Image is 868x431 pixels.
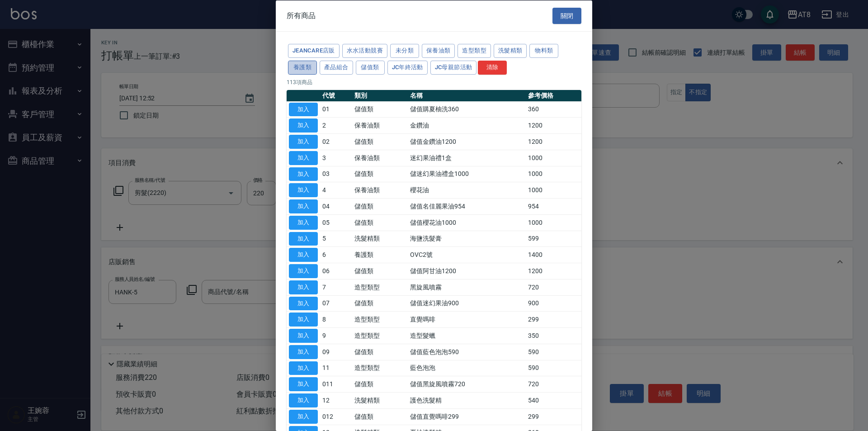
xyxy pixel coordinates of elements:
[287,78,581,86] p: 113 項商品
[526,90,581,101] th: 參考價格
[342,44,387,58] button: 水水活動競賽
[352,360,408,376] td: 造型類型
[289,102,318,116] button: 加入
[320,311,352,327] td: 8
[408,182,526,198] td: 櫻花油
[408,279,526,295] td: 黑旋風噴霧
[408,231,526,247] td: 海鹽洗髮膏
[526,182,581,198] td: 1000
[408,133,526,150] td: 儲值金鑽油1200
[352,214,408,231] td: 儲值類
[288,44,340,58] button: JeanCare店販
[289,135,318,149] button: 加入
[320,150,352,166] td: 3
[352,101,408,118] td: 儲值類
[289,345,318,359] button: 加入
[320,198,352,214] td: 04
[320,344,352,360] td: 09
[552,7,581,24] button: 關閉
[352,311,408,327] td: 造型類型
[526,101,581,118] td: 360
[289,167,318,181] button: 加入
[408,295,526,312] td: 儲值迷幻果油900
[352,408,408,425] td: 儲值類
[529,44,558,58] button: 物料類
[320,295,352,312] td: 07
[408,408,526,425] td: 儲值直覺嗎啡299
[387,60,428,74] button: JC年終活動
[526,360,581,376] td: 590
[320,246,352,263] td: 6
[289,264,318,278] button: 加入
[494,44,527,58] button: 洗髮精類
[526,311,581,327] td: 299
[408,101,526,118] td: 儲值購夏柚洗360
[289,280,318,294] button: 加入
[408,311,526,327] td: 直覺嗎啡
[526,231,581,247] td: 599
[352,117,408,133] td: 保養油類
[352,392,408,408] td: 洗髮精類
[408,263,526,279] td: 儲值阿甘油1200
[352,246,408,263] td: 養護類
[390,44,419,58] button: 未分類
[352,182,408,198] td: 保養油類
[320,90,352,101] th: 代號
[408,246,526,263] td: OVC2號
[352,376,408,392] td: 儲值類
[408,150,526,166] td: 迷幻果油禮1盒
[352,133,408,150] td: 儲值類
[526,166,581,182] td: 1000
[408,117,526,133] td: 金鑽油
[320,376,352,392] td: 011
[526,408,581,425] td: 299
[408,344,526,360] td: 儲值藍色泡泡590
[526,263,581,279] td: 1200
[320,279,352,295] td: 7
[289,296,318,310] button: 加入
[526,376,581,392] td: 720
[320,408,352,425] td: 012
[320,117,352,133] td: 2
[430,60,477,74] button: JC母親節活動
[352,150,408,166] td: 保養油類
[458,44,491,58] button: 造型類型
[289,313,318,327] button: 加入
[352,279,408,295] td: 造型類型
[526,295,581,312] td: 900
[352,166,408,182] td: 儲值類
[408,327,526,344] td: 造型髮蠟
[352,327,408,344] td: 造型類型
[408,166,526,182] td: 儲迷幻果油禮盒1000
[352,198,408,214] td: 儲值類
[408,90,526,101] th: 名稱
[408,198,526,214] td: 儲值名佳麗果油954
[526,198,581,214] td: 954
[289,118,318,133] button: 加入
[287,11,316,20] span: 所有商品
[526,392,581,408] td: 540
[526,133,581,150] td: 1200
[408,360,526,376] td: 藍色泡泡
[289,199,318,213] button: 加入
[352,263,408,279] td: 儲值類
[526,117,581,133] td: 1200
[526,246,581,263] td: 1400
[422,44,455,58] button: 保養油類
[526,150,581,166] td: 1000
[352,295,408,312] td: 儲值類
[526,344,581,360] td: 590
[289,248,318,262] button: 加入
[320,360,352,376] td: 11
[320,182,352,198] td: 4
[408,376,526,392] td: 儲值黑旋風噴霧720
[289,409,318,423] button: 加入
[289,151,318,165] button: 加入
[289,377,318,391] button: 加入
[320,214,352,231] td: 05
[320,231,352,247] td: 5
[320,327,352,344] td: 9
[356,60,385,74] button: 儲值類
[288,60,317,74] button: 養護類
[526,279,581,295] td: 720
